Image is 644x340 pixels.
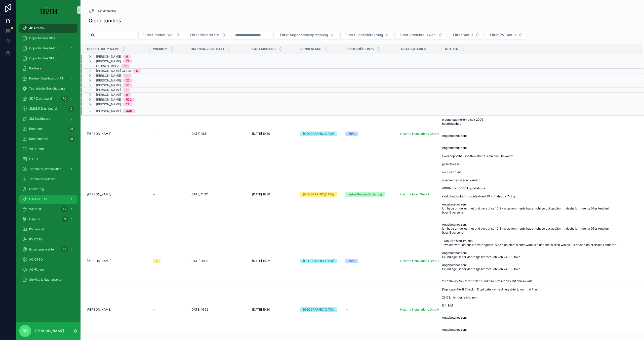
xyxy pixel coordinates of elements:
span: PV-Funnel [29,227,44,231]
span: Filter Status [453,32,473,37]
a: Heizma Installations GmbH [400,132,439,136]
span: [PERSON_NAME] [96,74,121,78]
span: Technische Besichtigung [29,87,65,91]
span: [PERSON_NAME] Gliem [96,69,131,73]
span: Förderhöhe in % [346,47,374,51]
span: zwei doppelhaushälften aber als ein hasu bewohnt palletskessel wird vermiert aber immer wieder sa... [442,154,637,235]
span: Service & Nacharbeiten [29,278,63,282]
span: eigene gasthereme seit 2003 holzriegelbau Angebotsnotizen: Angebotsnotizen: [442,118,554,150]
div: 70 [61,96,68,102]
span: [PERSON_NAME] [87,132,111,136]
span: Datensatz erstellt [191,47,224,51]
a: [PERSON_NAME] [87,259,147,263]
a: -- [153,308,184,312]
div: 49 [61,206,68,212]
span: Reminder SM [29,137,49,141]
span: Förderung [29,187,44,191]
span: Duplicate Alert! Check if Duplicate - erneut registriert, war mal Flash 25.03. nicht erreicht, nm... [442,287,637,332]
span: Installateur 2 [400,47,426,51]
span: 4k Attacke [29,26,45,30]
a: [PERSON_NAME] [87,192,147,196]
span: Heizma Installations GmbH [400,259,439,263]
div: 2 [156,259,157,263]
a: Partner Dashboard - All [19,74,77,83]
span: -- [153,132,156,136]
div: 75% [348,132,355,136]
a: [GEOGRAPHIC_DATA] [300,192,339,197]
span: SM Dashboard [29,117,50,121]
a: SM Dashboard [19,114,77,123]
a: Technische Besichtigung [19,84,77,93]
span: Techniker Ruleset [29,177,55,181]
span: [PERSON_NAME] [87,259,111,263]
a: Heizma Nord GmbH [400,192,429,196]
span: Partner Dashboard - All [29,76,63,80]
a: Opportunities SDR [19,34,77,43]
div: 5 [136,69,138,73]
span: [PERSON_NAME] [96,102,121,106]
button: Select Button [449,30,484,40]
span: -- [153,192,156,196]
a: SMSDR Dashboard0 [19,104,77,113]
span: [PERSON_NAME] [96,109,121,113]
a: OTSO [19,154,77,163]
button: Select Button [340,30,393,40]
span: Partners [29,66,42,70]
span: [PERSON_NAME] [96,83,121,87]
a: [PERSON_NAME] [87,132,147,136]
span: Last Modified [252,47,276,51]
a: PV-Funnel [19,225,77,234]
span: [DATE] 16:52 [190,308,208,312]
h1: Opportunities [89,17,121,24]
div: [GEOGRAPHIC_DATA] [303,132,334,136]
span: 4k Attacke [98,9,116,14]
a: [PERSON_NAME] [87,308,147,312]
a: Service & Nacharbeiten [19,275,77,284]
a: Heizma Installations GmbH [400,308,439,312]
a: [DATE] 15:11 [190,132,246,136]
span: Opportunities (Admin [29,46,59,50]
span: PV OTSO [29,237,43,241]
span: SDR Dashboard [29,97,52,101]
span: [PERSON_NAME] [96,93,121,97]
span: Filter Produktauswahl [400,32,436,37]
div: 3 [62,216,68,222]
button: Select Button [138,30,184,40]
a: [GEOGRAPHIC_DATA] [300,259,339,263]
span: Notizen [445,47,458,51]
a: Heiama3 [19,215,77,224]
div: 1 [126,88,127,92]
span: WP Funnel [29,147,45,151]
span: [DATE] 19:30 [252,132,270,136]
div: 6 [126,55,128,59]
a: Partners [19,64,77,73]
div: 532 [126,98,132,102]
span: Priority [153,47,167,51]
button: Select Button [395,30,447,40]
button: Select Button [276,30,338,40]
span: -- [153,308,156,312]
span: AC-Funnel [29,268,45,272]
div: 22 [126,78,130,82]
span: [PERSON_NAME] [96,55,121,59]
span: Expertenprojekte [29,247,54,251]
a: AC-Funnel [19,265,77,274]
span: [DATE] 19:36 [190,259,208,263]
a: [GEOGRAPHIC_DATA] [300,132,339,136]
img: App logo [40,6,57,14]
a: -- [153,192,184,196]
a: 75% [345,259,394,263]
div: 12 [126,102,129,106]
span: Filter Priorität SM [190,32,220,37]
span: Filter Bundesförderung [345,32,383,37]
a: Heizma Nord GmbH [400,192,439,196]
a: [DATE] 16:52 [190,308,246,312]
div: scrollable content [16,20,80,291]
span: Heiama [29,217,40,221]
a: Expertenprojekte75 [19,245,77,254]
a: [DATE] 19:30 [252,308,294,312]
span: RR [23,328,28,334]
span: Opportunities SM [29,56,54,60]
